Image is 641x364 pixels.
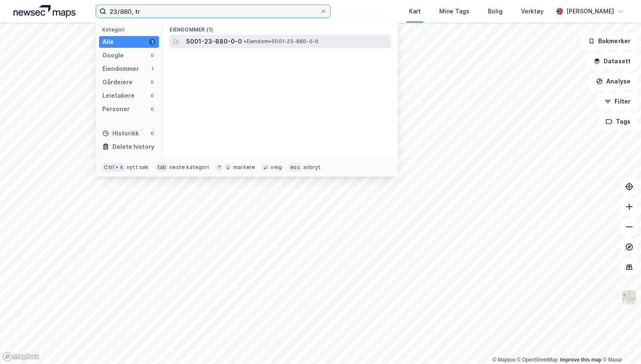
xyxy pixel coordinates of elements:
div: Kategori [102,26,159,33]
div: Delete history [112,142,154,152]
a: Mapbox homepage [3,352,39,361]
div: 0 [149,106,156,112]
div: neste kategori [169,164,209,171]
div: [PERSON_NAME] [566,6,614,16]
div: Mine Tags [439,6,469,16]
span: Eiendom • 5001-23-880-0-0 [244,38,318,45]
div: 0 [149,52,156,59]
div: 0 [149,92,156,99]
div: nytt søk [127,164,149,171]
div: velg [271,164,282,171]
span: • [244,38,246,44]
div: 0 [149,130,156,137]
iframe: Chat Widget [599,324,641,364]
a: Mapbox [492,357,516,363]
div: 1 [149,39,156,45]
div: Ctrl + k [102,163,125,172]
a: OpenStreetMap [517,357,558,363]
div: Historikk [102,128,139,138]
div: tab [156,163,168,172]
div: Eiendommer [102,64,139,74]
a: Improve this map [560,357,602,363]
div: Personer [102,104,130,114]
div: esc [289,163,302,172]
div: Google [102,50,124,60]
button: Datasett [586,53,638,70]
button: Filter [597,93,638,110]
div: Eiendommer (1) [163,20,398,35]
div: avbryt [303,164,320,171]
img: logo.a4113a55bc3d86da70a041830d287a7e.svg [13,5,76,18]
button: Analyse [589,73,638,90]
div: Alle [102,37,114,47]
div: Leietakere [102,91,135,101]
img: Z [621,289,637,305]
div: Gårdeiere [102,77,133,87]
input: Søk på adresse, matrikkel, gårdeiere, leietakere eller personer [106,5,320,18]
div: Kontrollprogram for chat [599,324,641,364]
div: Verktøy [521,6,544,16]
div: Kart [409,6,421,16]
div: 1 [149,65,156,72]
button: Bokmerker [581,33,638,49]
div: markere [233,164,255,171]
button: Tags [599,113,638,130]
div: 0 [149,79,156,86]
span: 5001-23-880-0-0 [186,36,242,47]
div: Bolig [488,6,503,16]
